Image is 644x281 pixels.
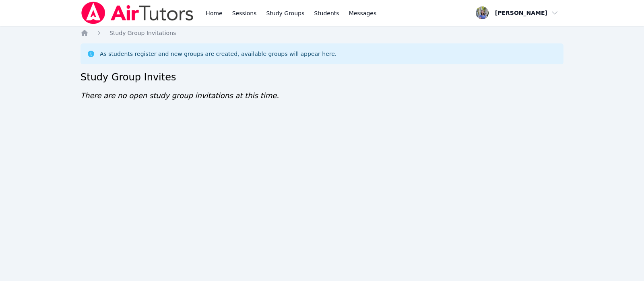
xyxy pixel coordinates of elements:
div: As students register and new groups are created, available groups will appear here. [100,50,336,58]
span: Messages [349,9,377,17]
h2: Study Group Invites [80,71,563,84]
img: Air Tutors [80,2,194,24]
nav: Breadcrumb [80,29,563,37]
a: Study Group Invitations [109,29,176,37]
span: There are no open study group invitations at this time. [80,91,279,100]
span: Study Group Invitations [109,30,176,36]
